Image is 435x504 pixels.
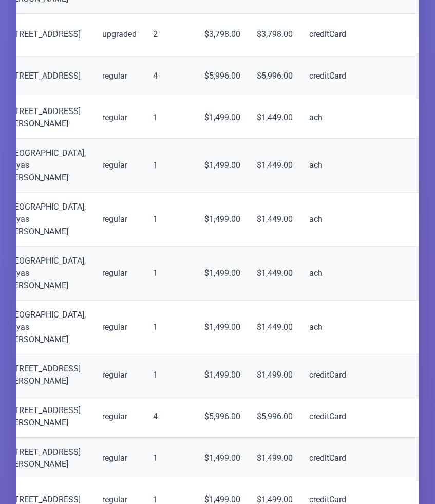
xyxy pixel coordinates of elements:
[196,14,249,55] td: $3,798.00
[145,301,196,354] td: 1
[145,193,196,247] td: 1
[249,193,301,247] td: $1,449.00
[249,354,301,396] td: $1,499.00
[196,396,249,438] td: $5,996.00
[94,139,145,193] td: regular
[301,396,354,438] td: creditCard
[196,301,249,354] td: $1,499.00
[145,247,196,301] td: 1
[196,55,249,97] td: $5,996.00
[145,396,196,438] td: 4
[94,301,145,354] td: regular
[94,14,145,55] td: upgraded
[249,97,301,139] td: $1,449.00
[301,247,354,301] td: ach
[249,396,301,438] td: $5,996.00
[196,354,249,396] td: $1,499.00
[145,139,196,193] td: 1
[94,247,145,301] td: regular
[301,354,354,396] td: creditCard
[94,438,145,479] td: regular
[94,97,145,139] td: regular
[301,14,354,55] td: creditCard
[301,301,354,354] td: ach
[249,438,301,479] td: $1,499.00
[196,438,249,479] td: $1,499.00
[145,14,196,55] td: 2
[94,396,145,438] td: regular
[301,97,354,139] td: ach
[301,55,354,97] td: creditCard
[249,247,301,301] td: $1,449.00
[301,193,354,247] td: ach
[145,97,196,139] td: 1
[249,14,301,55] td: $3,798.00
[301,139,354,193] td: ach
[94,55,145,97] td: regular
[94,354,145,396] td: regular
[196,139,249,193] td: $1,499.00
[94,193,145,247] td: regular
[196,97,249,139] td: $1,499.00
[145,354,196,396] td: 1
[249,301,301,354] td: $1,449.00
[145,438,196,479] td: 1
[196,247,249,301] td: $1,499.00
[249,139,301,193] td: $1,449.00
[301,438,354,479] td: creditCard
[145,55,196,97] td: 4
[196,193,249,247] td: $1,499.00
[249,55,301,97] td: $5,996.00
